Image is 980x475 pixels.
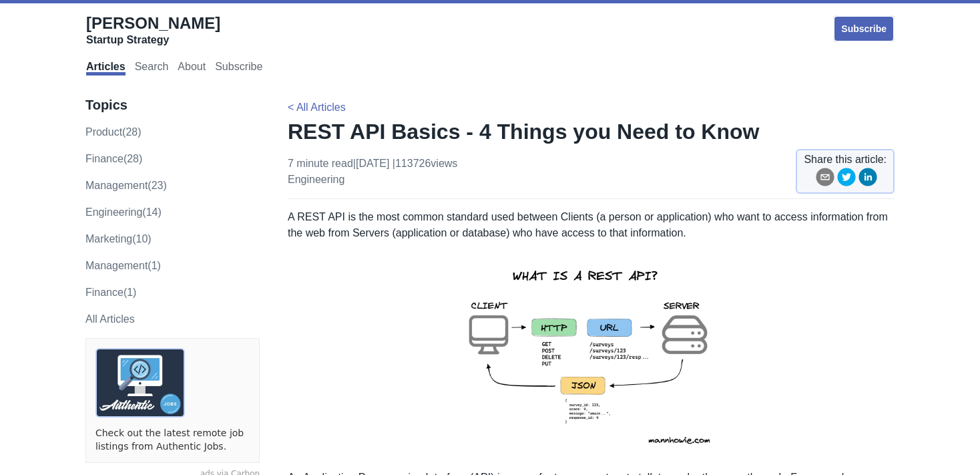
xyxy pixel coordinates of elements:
[85,233,152,245] a: marketing(10)
[178,61,206,75] a: About
[859,168,877,191] button: linkedin
[85,180,167,191] a: management(23)
[833,15,895,42] a: Subscribe
[288,118,895,145] h1: REST API Basics - 4 Things you Need to Know
[85,206,162,218] a: engineering(14)
[86,33,220,47] div: Startup Strategy
[95,348,185,418] img: ads via Carbon
[288,156,457,188] p: 7 minute read | [DATE]
[86,61,126,75] a: Articles
[85,97,260,114] h3: Topics
[215,61,262,75] a: Subscribe
[804,152,887,168] span: Share this article:
[135,61,169,75] a: Search
[837,168,856,191] button: twitter
[288,174,344,185] a: engineering
[95,427,250,453] a: Check out the latest remote job listings from Authentic Jobs.
[85,153,142,164] a: finance(28)
[86,14,220,32] span: [PERSON_NAME]
[816,168,834,191] button: email
[85,287,136,298] a: Finance(1)
[393,158,458,169] span: | 113726 views
[85,126,142,138] a: product(28)
[85,260,161,271] a: Management(1)
[86,13,220,47] a: [PERSON_NAME]Startup Strategy
[288,102,346,113] a: < All Articles
[288,209,895,241] p: A REST API is the most common standard used between Clients (a person or application) who want to...
[445,252,737,459] img: rest-api
[85,313,135,325] a: All Articles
